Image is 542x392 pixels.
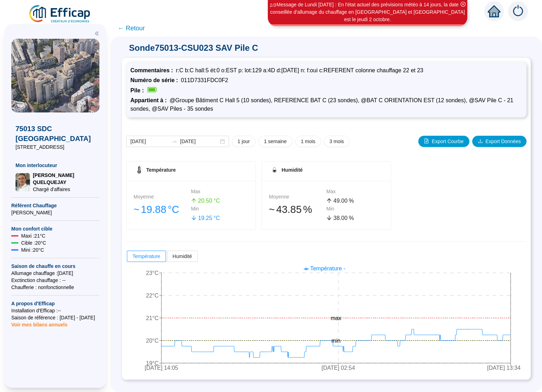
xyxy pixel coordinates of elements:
[133,253,160,259] span: Température
[333,198,340,204] span: 49
[134,193,191,201] div: Moyenne
[204,215,212,221] span: .25
[333,215,340,221] span: 38
[191,215,197,221] span: arrow-down
[141,204,152,215] span: 19
[264,138,287,145] span: 1 semaine
[28,4,92,24] img: efficap energie logo
[172,139,177,144] span: swap-right
[269,193,326,201] div: Moyenne
[146,270,159,276] tspan: 23°C
[276,204,288,215] span: 43
[134,202,140,217] span: 󠁾~
[16,173,30,191] img: Chargé d'affaires
[11,277,99,284] span: Exctinction chauffage : --
[11,270,99,277] span: Allumage chauffage : [DATE]
[130,87,147,93] span: Pile :
[310,265,345,271] span: Température -
[180,138,218,145] input: Date de fin
[303,202,312,217] span: %
[146,167,176,173] span: Température
[508,1,528,21] img: alerts
[11,263,99,270] span: Saison de chauffe en cours
[11,225,99,232] span: Mon confort cible
[181,77,228,83] span: 011D7331FDC0F2
[191,205,248,213] div: Min
[176,67,423,73] span: r:C b:C hall:5 ét:0 o:EST p: lot:129 a:4D d:[DATE] n: f:oui c:REFERENT colonne chauffage 22 et 23
[340,198,347,204] span: .00
[461,2,466,7] span: close-circle
[326,205,384,213] div: Min
[11,307,99,314] span: Installation d'Efficap : --
[269,202,275,217] span: 󠁾~
[130,97,170,103] span: Appartient à :
[214,214,220,222] span: °C
[130,138,169,145] input: Date de début
[198,198,204,204] span: 20
[11,300,99,307] span: A propos d'Efficap
[432,138,463,145] span: Export Courbe
[329,138,344,145] span: 3 mois
[486,138,521,145] span: Export Données
[321,365,355,371] tspan: [DATE] 02:54
[269,1,466,23] div: Message de Lundi [DATE] : En l'état actuel des prévisions météo à 14 jours, la date conseillée d'...
[33,172,95,186] span: [PERSON_NAME] QUELQUEJAY
[16,143,95,151] span: [STREET_ADDRESS]
[118,23,145,33] span: ← Retour
[172,139,177,144] span: to
[238,138,250,145] span: 1 jour
[11,202,99,209] span: Référent Chauffage
[326,198,332,203] span: arrow-up
[472,136,526,147] button: Export Données
[21,239,46,246] span: Cible : 20 °C
[21,232,45,239] span: Maxi : 21 °C
[487,365,521,371] tspan: [DATE] 13:34
[11,314,99,321] span: Saison de référence : [DATE] - [DATE]
[168,202,179,217] span: °C
[340,215,347,221] span: .00
[332,338,341,344] tspan: min
[130,77,181,83] span: Numéro de série :
[11,209,99,216] span: [PERSON_NAME]
[258,136,292,147] button: 1 semaine
[270,2,276,8] i: 1 / 3
[130,67,176,73] span: Commentaires :
[214,197,220,205] span: °C
[324,136,350,147] button: 3 mois
[295,136,321,147] button: 1 mois
[146,360,159,366] tspan: 19°C
[21,246,44,253] span: Mini : 20 °C
[173,253,192,259] span: Humidité
[232,136,255,147] button: 1 jour
[16,162,95,169] span: Mon interlocuteur
[204,198,212,204] span: .50
[326,188,384,195] div: Max
[191,198,197,203] span: arrow-up
[146,293,159,299] tspan: 22°C
[146,315,159,321] tspan: 21°C
[198,215,204,221] span: 19
[424,139,429,143] span: file-image
[130,97,513,112] span: @Groupe Bâtiment C Hall 5 (10 sondes), REFERENCE BAT C (23 sondes), @BAT C ORIENTATION EST (12 so...
[16,124,95,143] span: 75013 SDC [GEOGRAPHIC_DATA]
[282,167,303,173] span: Humidité
[288,204,302,215] span: .85
[33,186,95,193] span: Chargé d'affaires
[326,215,332,221] span: arrow-down
[145,365,178,371] tspan: [DATE] 14:05
[94,31,99,36] span: double-left
[349,214,354,222] span: %
[11,318,67,327] span: Voir mes bilans annuels
[11,284,99,291] span: Chaufferie : non fonctionnelle
[191,188,248,195] div: Max
[331,315,341,321] tspan: max
[349,197,354,205] span: %
[122,42,531,54] span: Sonde 75013-CSU023 SAV Pile C
[418,136,469,147] button: Export Courbe
[146,338,159,344] tspan: 20°C
[488,5,500,18] span: home
[301,138,315,145] span: 1 mois
[152,204,166,215] span: .88
[478,139,483,143] span: download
